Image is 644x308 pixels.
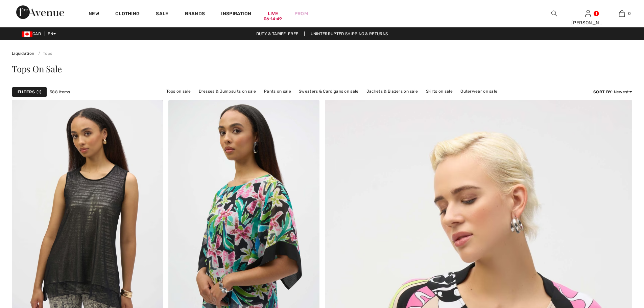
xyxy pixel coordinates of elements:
[156,11,168,18] a: Sale
[593,89,632,95] div: : Newest
[22,31,44,36] span: CAD
[163,87,194,96] a: Tops on sale
[628,10,631,17] span: 0
[585,10,591,17] a: Sign In
[268,10,278,17] a: Live06:14:49
[363,87,422,96] a: Jackets & Blazers on sale
[89,11,99,18] a: New
[16,5,64,19] img: 1ère Avenue
[37,89,41,95] span: 1
[294,10,308,17] a: Prom
[48,31,56,36] span: EN
[185,11,205,18] a: Brands
[50,89,70,95] span: 588 items
[195,87,260,96] a: Dresses & Jumpsuits on sale
[18,89,35,95] strong: Filters
[12,51,34,56] a: Liquidation
[221,11,251,18] span: Inspiration
[571,19,604,26] div: [PERSON_NAME]
[295,87,362,96] a: Sweaters & Cardigans on sale
[264,16,282,22] div: 06:14:49
[261,87,294,96] a: Pants on sale
[551,9,557,18] img: search the website
[35,51,52,56] a: Tops
[457,87,501,96] a: Outerwear on sale
[22,31,32,37] img: Canadian Dollar
[585,9,591,18] img: My Info
[593,90,612,94] strong: Sort By
[619,9,625,18] img: My Bag
[12,63,62,75] span: Tops On Sale
[605,9,638,18] a: 0
[115,11,140,18] a: Clothing
[423,87,456,96] a: Skirts on sale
